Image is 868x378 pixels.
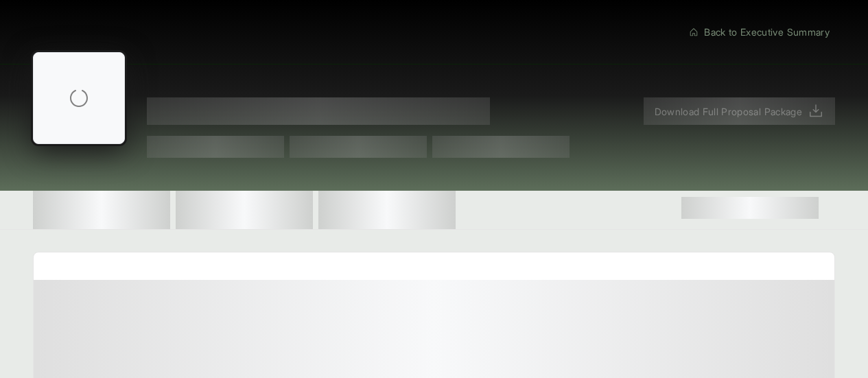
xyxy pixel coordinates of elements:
[290,136,427,158] span: Test
[655,104,803,119] span: Download Full Proposal Package
[147,136,284,158] span: Test
[683,19,835,45] button: Back to Executive Summary
[147,97,490,125] span: Proposal for
[704,25,830,39] span: Back to Executive Summary
[432,136,570,158] span: Test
